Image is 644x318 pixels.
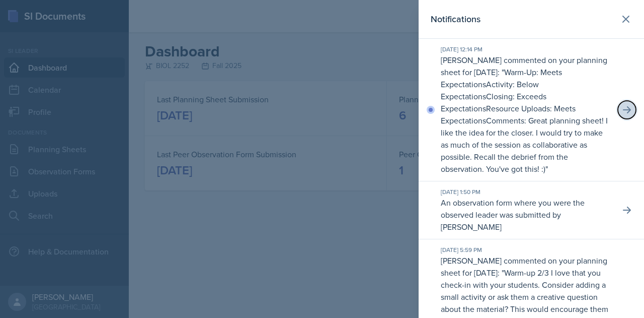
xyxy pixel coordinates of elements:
[441,45,612,54] div: [DATE] 12:14 PM
[431,12,480,26] h2: Notifications
[441,197,612,233] p: An observation form where you were the observed leader was submitted by [PERSON_NAME]
[441,187,612,197] div: [DATE] 1:50 PM
[441,79,539,102] p: Activity: Below Expectations
[441,115,608,174] p: Comments: Great planning sheet! I like the idea for the closer. I would try to make as much of th...
[441,91,546,114] p: Closing: Exceeds Expectations
[441,54,612,175] p: [PERSON_NAME] commented on your planning sheet for [DATE]: " "
[441,103,576,126] p: Resource Uploads: Meets Expectations
[441,245,612,255] div: [DATE] 5:59 PM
